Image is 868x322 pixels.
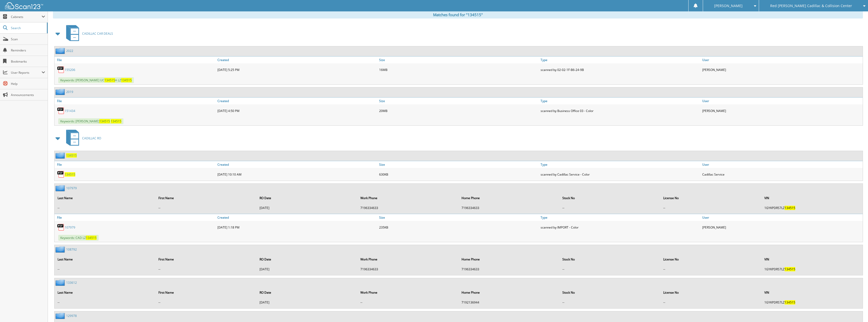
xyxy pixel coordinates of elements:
[11,70,42,75] span: User Reports
[65,172,75,177] a: 134515
[378,222,540,232] div: 235KB
[11,59,45,64] span: Bookmarks
[701,214,863,221] a: User
[55,287,155,298] th: Last Name
[53,11,863,18] div: Matches found for "134515"
[156,204,256,212] td: --
[5,2,43,9] img: scan123-logo-white.svg
[54,214,216,221] a: File
[56,89,66,95] img: folder2.png
[701,222,863,232] div: [PERSON_NAME]
[216,106,378,116] div: [DATE] 4:50 PM
[56,246,66,253] img: folder2.png
[56,279,66,286] img: folder2.png
[762,265,862,273] td: 1GYKPDRS7LZ
[539,169,701,179] div: scanned by Cadillac Service - Color
[560,254,660,264] th: Stock No
[762,193,862,203] th: VIN
[539,56,701,63] a: Type
[257,298,357,307] td: [DATE]
[378,161,540,168] a: Size
[11,15,42,19] span: Cabinets
[539,214,701,221] a: Type
[58,118,123,124] span: Keywords: [PERSON_NAME]
[56,313,66,319] img: folder2.png
[55,298,155,307] td: --
[459,265,559,273] td: 7196334633
[539,65,701,75] div: scanned by 02-02-1F-B6-24-9B
[66,314,77,318] a: 129978
[66,49,73,53] a: 2022
[58,235,99,241] span: Keywords: CAD LZ
[55,193,155,203] th: Last Name
[770,4,852,7] span: Red [PERSON_NAME] Cadillac & Collision Center
[539,98,701,104] a: Type
[216,214,378,221] a: Created
[11,48,45,52] span: Reminders
[11,37,45,41] span: Scan
[216,161,378,168] a: Created
[55,254,155,264] th: Last Name
[701,161,863,168] a: User
[11,82,45,86] span: Help
[661,265,761,273] td: --
[358,204,458,212] td: 7196334633
[65,225,75,230] a: 107979
[661,254,761,264] th: License No
[66,153,77,158] a: 134515
[156,298,256,307] td: --
[156,265,256,273] td: --
[257,287,357,298] th: RO Date
[378,56,540,63] a: Size
[57,171,65,178] img: PDF.png
[156,193,256,203] th: First Name
[216,56,378,63] a: Created
[257,193,357,203] th: RO Date
[216,222,378,232] div: [DATE] 1:18 PM
[66,280,77,285] a: 133612
[661,298,761,307] td: --
[55,265,155,273] td: --
[216,65,378,75] div: [DATE] 5:25 PM
[121,78,132,82] span: 134515
[459,254,559,264] th: Home Phone
[56,185,66,191] img: folder2.png
[57,107,65,115] img: PDF.png
[82,136,101,140] span: CADILLAC RO
[66,90,73,94] a: 2019
[358,193,458,203] th: Work Phone
[843,298,868,322] div: Chat Widget
[156,287,256,298] th: First Name
[785,206,795,210] span: 134515
[762,204,862,212] td: 1GYKPDRS7LZ
[216,169,378,179] div: [DATE] 10:10 AM
[701,106,863,116] div: [PERSON_NAME]
[216,98,378,104] a: Created
[378,65,540,75] div: 16MB
[378,169,540,179] div: 630KB
[54,98,216,104] a: File
[358,265,458,273] td: 7196334633
[66,186,77,190] a: 107979
[762,287,862,298] th: VIN
[82,31,113,36] span: CADILLAC CAR DEALS
[661,287,761,298] th: License No
[539,222,701,232] div: scanned by IMPORT - Color
[111,119,121,123] span: 134515
[539,161,701,168] a: Type
[661,193,761,203] th: License No
[378,98,540,104] a: Size
[714,4,743,7] span: [PERSON_NAME]
[257,254,357,264] th: RO Date
[99,119,110,123] span: 134515
[560,193,660,203] th: Stock No
[661,204,761,212] td: --
[762,254,862,264] th: VIN
[560,287,660,298] th: Stock No
[156,254,256,264] th: First Name
[701,56,863,63] a: User
[560,265,660,273] td: --
[257,204,357,212] td: [DATE]
[55,204,155,212] td: --
[56,152,66,159] img: folder2.png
